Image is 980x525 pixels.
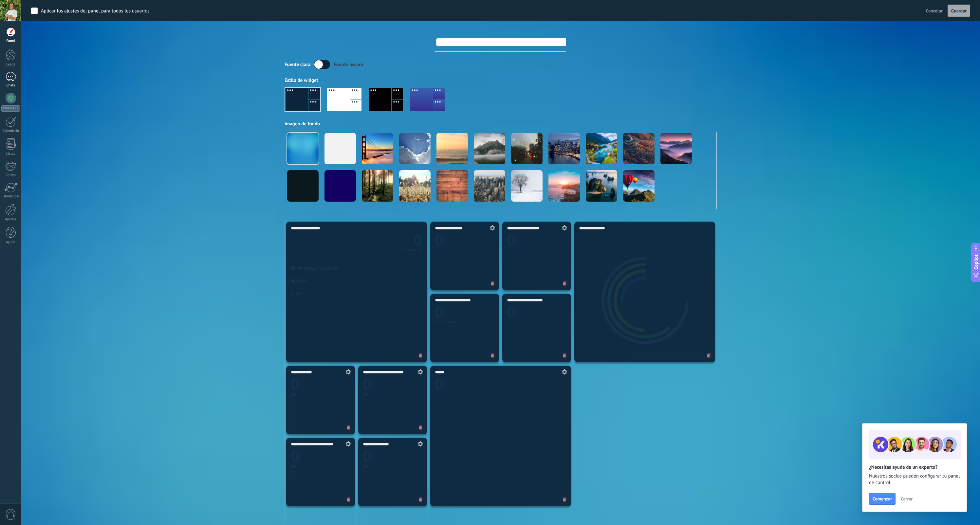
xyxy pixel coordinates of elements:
[285,77,717,83] div: Estilo de widget
[1,105,20,112] div: WhatsApp
[869,493,896,505] button: Comenzar
[1,217,20,222] div: Ajustes
[1,63,20,67] div: Leads
[1,173,20,177] div: Correo
[951,9,967,13] span: Guardar
[898,494,915,504] button: Cerrar
[1,194,20,199] div: Estadísticas
[1,39,20,43] div: Panel
[901,497,913,501] span: Cerrar
[973,255,979,270] span: Copilot
[1,83,20,88] div: Chats
[923,6,945,16] button: Cancelar
[926,8,943,14] span: Cancelar
[334,62,363,68] div: Fuente oscura
[41,8,150,14] div: Aplicar los ajustes del panel para todos los usuarios
[869,473,960,486] span: Nuestros socios pueden configurar tu panel de control.
[869,464,960,470] h2: ¿Necesitas ayuda de un experto?
[1,240,20,244] div: Ayuda
[1,129,20,133] div: Calendario
[1,152,20,156] div: Listas
[948,5,970,17] button: Guardar
[285,121,717,127] div: Imagen de fondo
[285,62,310,68] div: Fuente clara
[873,497,892,501] span: Comenzar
